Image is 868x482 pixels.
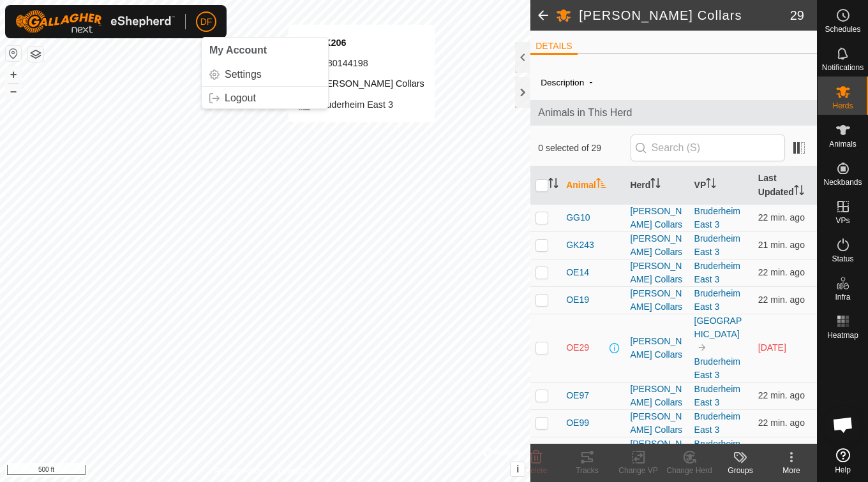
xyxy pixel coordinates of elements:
[525,466,548,475] span: Delete
[562,465,613,476] div: Tracks
[832,255,853,263] span: Status
[650,180,661,190] p-sorticon: Activate to sort
[827,332,858,339] span: Heatmap
[758,267,805,277] span: Oct 8, 2025, 12:35 PM
[511,462,525,476] button: i
[215,465,263,477] a: Privacy Policy
[694,316,742,339] a: [GEOGRAPHIC_DATA]
[516,464,519,474] span: i
[758,418,805,428] span: Oct 8, 2025, 12:36 PM
[630,259,684,286] div: [PERSON_NAME] Collars
[566,341,589,354] span: OE29
[209,45,267,55] span: My Account
[28,47,43,62] button: Map Layers
[625,166,689,205] th: Herd
[630,410,684,437] div: [PERSON_NAME] Collars
[6,67,21,82] button: +
[822,64,864,71] span: Notifications
[6,46,21,61] button: Reset Map
[694,384,740,407] a: Bruderheim East 3
[630,287,684,314] div: [PERSON_NAME] Collars
[664,465,715,476] div: Change Herd
[835,217,849,224] span: VPs
[225,69,262,80] span: Settings
[715,465,766,476] div: Groups
[694,356,740,380] a: Bruderheim East 3
[200,15,213,29] span: DF
[596,180,606,190] p-sorticon: Activate to sort
[766,465,817,476] div: More
[697,342,707,353] img: to
[694,206,740,230] a: Bruderheim East 3
[538,142,630,155] span: 0 selected of 29
[6,84,21,99] button: –
[832,102,853,110] span: Herds
[566,238,594,252] span: GK243
[630,205,684,231] div: [PERSON_NAME] Collars
[758,295,805,305] span: Oct 8, 2025, 12:36 PM
[835,293,850,301] span: Infra
[835,466,851,474] span: Help
[790,6,804,25] span: 29
[613,465,664,476] div: Change VP
[631,135,785,161] input: Search (S)
[202,64,328,85] a: Settings
[315,78,424,89] span: [PERSON_NAME] Collars
[694,288,740,312] a: Bruderheim East 3
[630,383,684,409] div: [PERSON_NAME] Collars
[297,97,424,112] div: Bruderheim East 3
[566,211,590,224] span: GG10
[297,35,424,50] div: OK206
[278,465,315,477] a: Contact Us
[566,416,589,430] span: OE99
[753,166,817,205] th: Last Updated
[530,40,577,55] li: DETAILS
[630,437,684,464] div: [PERSON_NAME] Collars
[15,10,175,33] img: Gallagher Logo
[758,240,805,250] span: Oct 8, 2025, 12:36 PM
[579,8,790,23] h2: [PERSON_NAME] Collars
[689,166,753,205] th: VP
[758,212,805,223] span: Oct 8, 2025, 12:36 PM
[297,55,424,71] div: 1680144198
[694,233,740,257] a: Bruderheim East 3
[758,390,805,400] span: Oct 8, 2025, 12:36 PM
[818,443,868,479] a: Help
[566,266,589,279] span: OE14
[538,105,809,120] span: Animals in This Herd
[694,411,740,435] a: Bruderheim East 3
[630,335,684,361] div: [PERSON_NAME] Collars
[548,180,558,190] p-sorticon: Activate to sort
[794,187,804,197] p-sorticon: Activate to sort
[823,179,862,186] span: Neckbands
[561,166,625,205] th: Animal
[202,88,328,108] a: Logout
[829,140,857,148] span: Animals
[584,71,597,92] span: -
[694,439,740,462] a: Bruderheim East 3
[566,389,589,402] span: OE97
[758,342,786,353] span: Sep 20, 2025, 7:06 PM
[225,93,256,103] span: Logout
[566,293,589,307] span: OE19
[706,180,716,190] p-sorticon: Activate to sort
[630,232,684,259] div: [PERSON_NAME] Collars
[824,405,862,444] div: Open chat
[825,26,860,33] span: Schedules
[541,78,584,87] label: Description
[694,261,740,284] a: Bruderheim East 3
